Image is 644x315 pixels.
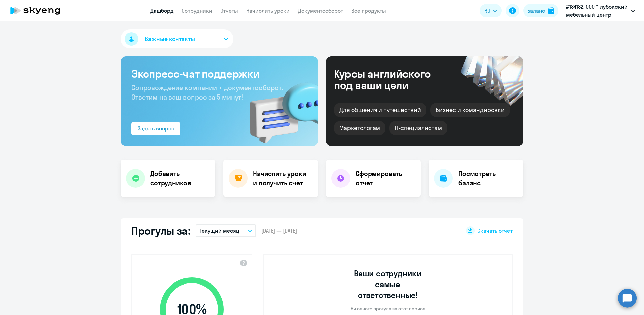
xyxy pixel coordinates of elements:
p: #184182, ООО "Глубокский мебельный центр" [566,3,628,19]
button: RU [480,4,502,17]
div: Бизнес и командировки [430,103,510,117]
button: #184182, ООО "Глубокский мебельный центр" [562,3,638,19]
h4: Начислить уроки и получить счёт [253,169,311,188]
button: Текущий месяц [196,224,256,237]
div: Задать вопрос [138,124,174,132]
h4: Добавить сотрудников [150,169,210,188]
img: balance [548,7,554,14]
span: Скачать отчет [477,227,513,234]
div: Баланс [527,7,545,15]
span: Важные контакты [145,35,195,43]
h4: Сформировать отчет [356,169,415,188]
span: Сопровождение компании + документооборот. Ответим на ваш вопрос за 5 минут! [131,83,283,101]
h3: Экспресс-чат поддержки [131,67,307,80]
a: Отчеты [220,7,238,14]
button: Важные контакты [121,29,233,48]
button: Задать вопрос [131,122,180,135]
p: Ни одного прогула за этот период [351,306,425,312]
div: Для общения и путешествий [334,103,426,117]
a: Начислить уроки [246,7,290,14]
p: Текущий месяц [200,227,239,235]
span: [DATE] — [DATE] [261,227,297,234]
div: Маркетологам [334,121,385,135]
a: Сотрудники [182,7,212,14]
button: Балансbalance [523,4,558,17]
img: bg-img [240,71,318,146]
h4: Посмотреть баланс [458,169,518,188]
span: RU [484,7,490,15]
a: Дашборд [150,7,174,14]
h3: Ваши сотрудники самые ответственные! [345,268,431,300]
h2: Прогулы за: [131,224,190,237]
a: Все продукты [351,7,386,14]
div: IT-специалистам [389,121,447,135]
a: Документооборот [298,7,343,14]
div: Курсы английского под ваши цели [334,68,449,91]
